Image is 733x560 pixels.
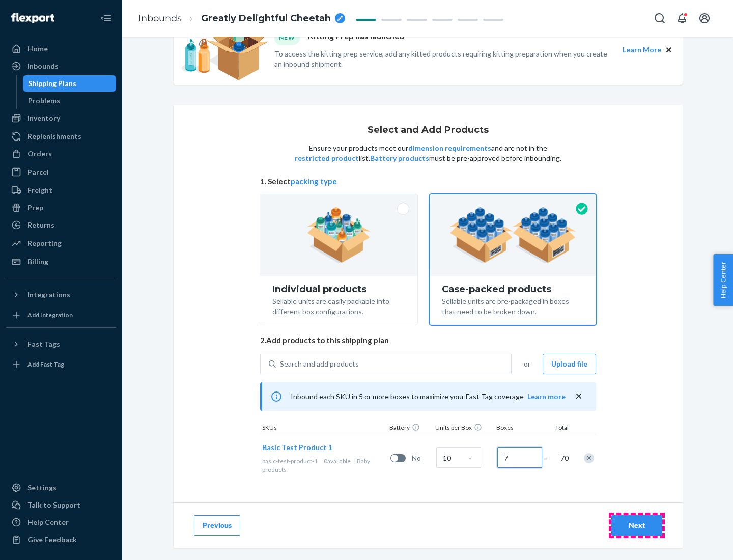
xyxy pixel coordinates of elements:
[545,423,571,434] div: Total
[27,290,70,300] div: Integrations
[272,284,405,294] div: Individual products
[307,207,371,263] img: individual-pack.facf35554cb0f1810c75b2bd6df2d64e.png
[436,447,481,468] input: Case Quantity
[27,203,43,213] div: Prep
[27,360,64,369] div: Add Fast Tag
[368,125,489,135] h1: Select and Add Products
[27,131,81,142] div: Replenishments
[262,442,332,453] button: Basic Test Product 1
[6,41,116,57] a: Home
[558,453,569,463] span: 70
[6,356,116,373] a: Add Fast Tag
[27,113,60,123] div: Inventory
[6,480,116,496] a: Settings
[294,143,562,163] p: Ensure your products meet our and are not in the list. must be pre-approved before inbounding.
[28,78,76,89] div: Shipping Plans
[295,153,359,163] button: restricted product
[694,8,715,29] button: Open account menu
[27,311,73,319] div: Add Integration
[27,500,80,510] div: Talk to Support
[27,483,57,493] div: Settings
[260,423,387,434] div: SKUs
[274,49,613,69] p: To access the kitting prep service, add any kitted products requiring kitting preparation when yo...
[6,531,116,548] button: Give Feedback
[27,61,59,71] div: Inbounds
[6,58,116,74] a: Inbounds
[27,517,69,527] div: Help Center
[27,44,48,54] div: Home
[6,514,116,530] a: Help Center
[6,307,116,323] a: Add Integration
[623,44,661,55] button: Learn More
[672,8,692,29] button: Open notifications
[543,453,553,463] span: =
[324,457,351,465] span: 0 available
[6,128,116,145] a: Replenishments
[262,443,332,452] span: Basic Test Product 1
[96,8,116,29] button: Close Navigation
[6,182,116,199] a: Freight
[262,457,318,465] span: basic-test-product-1
[260,335,596,346] span: 2. Add products to this shipping plan
[611,515,662,536] button: Next
[6,235,116,251] a: Reporting
[272,294,405,317] div: Sellable units are easily packable into different box configurations.
[6,497,116,513] a: Talk to Support
[412,453,432,463] span: No
[6,146,116,162] a: Orders
[620,520,654,530] div: Next
[138,13,182,24] a: Inbounds
[713,254,733,306] button: Help Center
[494,423,545,434] div: Boxes
[27,339,60,349] div: Fast Tags
[543,354,596,374] button: Upload file
[27,220,54,230] div: Returns
[308,31,404,44] p: Kitting Prep has launched
[442,284,584,294] div: Case-packed products
[28,96,60,106] div: Problems
[433,423,494,434] div: Units per Box
[497,447,542,468] input: Number of boxes
[527,391,566,402] button: Learn more
[27,238,62,248] div: Reporting
[27,535,77,545] div: Give Feedback
[524,359,530,369] span: or
[11,13,54,23] img: Flexport logo
[449,207,576,263] img: case-pack.59cecea509d18c883b923b81aeac6d0b.png
[6,217,116,233] a: Returns
[23,93,117,109] a: Problems
[6,110,116,126] a: Inventory
[262,457,386,474] div: Baby products
[291,176,337,187] button: packing type
[260,382,596,411] div: Inbound each SKU in 5 or more boxes to maximize your Fast Tag coverage
[23,75,117,92] a: Shipping Plans
[6,164,116,180] a: Parcel
[194,515,240,536] button: Previous
[584,453,594,463] div: Remove Item
[27,257,48,267] div: Billing
[6,200,116,216] a: Prep
[370,153,429,163] button: Battery products
[408,143,491,153] button: dimension requirements
[130,4,353,34] ol: breadcrumbs
[6,336,116,352] button: Fast Tags
[663,44,674,55] button: Close
[201,12,331,25] span: Greatly Delightful Cheetah
[6,254,116,270] a: Billing
[442,294,584,317] div: Sellable units are pre-packaged in boxes that need to be broken down.
[6,287,116,303] button: Integrations
[27,149,52,159] div: Orders
[260,176,596,187] span: 1. Select
[274,31,300,44] div: NEW
[27,185,52,195] div: Freight
[280,359,359,369] div: Search and add products
[574,391,584,402] button: close
[387,423,433,434] div: Battery
[27,167,49,177] div: Parcel
[650,8,670,29] button: Open Search Box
